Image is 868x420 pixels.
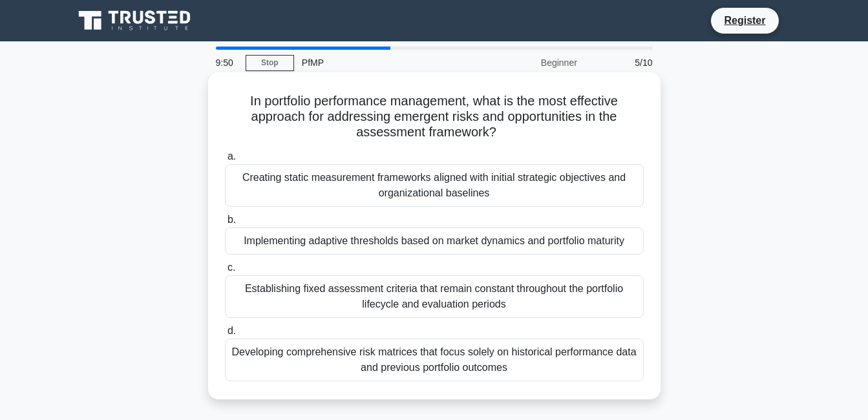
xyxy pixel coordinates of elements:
[224,93,645,141] h5: In portfolio performance management, what is the most effective approach for addressing emergent ...
[246,55,294,71] a: Stop
[472,50,585,76] div: Beginner
[716,12,773,28] a: Register
[228,214,236,225] span: b.
[208,50,246,76] div: 9:50
[294,50,472,76] div: PfMP
[228,262,235,273] span: c.
[225,227,644,255] div: Implementing adaptive thresholds based on market dynamics and portfolio maturity
[225,164,644,207] div: Creating static measurement frameworks aligned with initial strategic objectives and organization...
[228,151,236,162] span: a.
[225,275,644,318] div: Establishing fixed assessment criteria that remain constant throughout the portfolio lifecycle an...
[228,325,236,336] span: d.
[585,50,661,76] div: 5/10
[225,339,644,381] div: Developing comprehensive risk matrices that focus solely on historical performance data and previ...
